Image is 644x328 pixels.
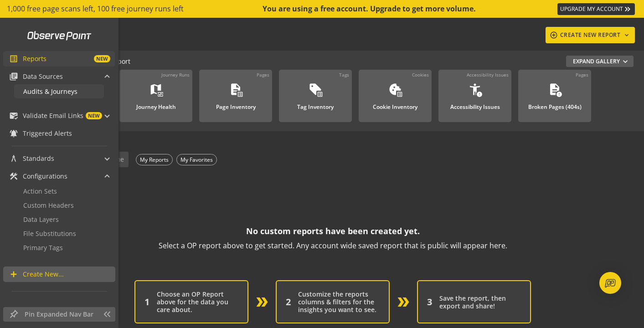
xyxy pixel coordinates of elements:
[23,172,67,181] span: Configurations
[263,4,477,14] div: You are using a free account. Upgrade to get more volume.
[3,84,115,106] div: Data Sources
[309,82,322,96] mat-icon: sell
[297,98,334,110] div: Tag Inventory
[23,187,57,195] span: Action Sets
[359,70,432,122] a: CookiesCookie Inventory
[149,82,163,96] mat-icon: map
[9,154,18,163] mat-icon: architecture
[157,91,164,97] mat-icon: monitor_heart
[438,70,511,122] a: Accessibility IssuesAccessibility Issues
[176,154,217,165] div: My Favorites
[286,297,291,307] div: 2
[439,294,521,310] div: Save the report, then export and share!
[199,70,272,122] a: PagesPage Inventory
[7,4,184,14] span: 1,000 free page scans left, 100 free journey runs left
[3,126,115,141] a: Triggered Alerts
[279,70,352,122] a: TagsTag Inventory
[229,82,242,96] mat-icon: description
[144,297,149,307] div: 1
[556,91,562,97] mat-icon: error
[576,72,588,78] div: Pages
[373,98,417,110] div: Cookie Inventory
[298,290,380,313] div: Customize the reports columns & filters for the insights you want to see.
[549,31,558,39] mat-icon: add_circle_outline
[518,70,591,122] a: PagesBroken Pages (404s)
[3,266,115,282] a: Create New...
[23,87,77,96] span: Audits & Journeys
[40,131,626,150] div: SAVED REPORTS
[23,243,63,252] span: Primary Tags
[557,3,635,15] a: UPGRADE MY ACCOUNT
[136,98,176,110] div: Journey Health
[9,72,18,81] mat-icon: library_books
[412,72,429,78] div: Cookies
[9,172,18,181] mat-icon: construction
[9,111,18,120] mat-icon: mark_email_read
[23,72,63,81] span: Data Sources
[23,270,64,279] span: Create New...
[40,56,634,68] div: - Start a New Report
[396,91,403,97] mat-icon: list_alt
[23,154,54,163] span: Standards
[3,184,115,262] div: Configurations
[427,297,432,307] div: 3
[23,111,83,120] span: Validate Email Links
[339,72,349,78] div: Tags
[599,272,621,294] div: Open Intercom Messenger
[23,229,76,238] span: File Substitutions
[549,27,632,43] div: CREATE NEW REPORT
[23,201,74,210] span: Custom Headers
[528,98,582,110] div: Broken Pages (404s)
[3,169,115,184] mat-expansion-panel-header: Configurations
[119,70,192,122] a: Journey RunsJourney Health
[623,5,632,14] mat-icon: keyboard_double_arrow_right
[548,82,562,96] mat-icon: description
[546,27,635,43] button: CREATE NEW REPORT
[3,108,115,123] mat-expansion-panel-header: Validate Email LinksNEW
[216,98,256,110] div: Page Inventory
[94,55,110,62] span: NEW
[9,270,18,279] mat-icon: add
[316,91,323,97] mat-icon: list_alt
[86,112,102,119] span: NEW
[388,82,402,96] mat-icon: cookie
[136,154,173,165] div: My Reports
[23,129,72,138] span: Triggered Alerts
[161,72,190,78] div: Journey Runs
[467,72,509,78] div: Accessibility Issues
[566,56,634,67] button: Expand Gallery
[25,310,98,319] span: Pin Expanded Nav Bar
[23,54,46,63] span: Reports
[159,238,507,253] p: Select a OP report above to get started. Any account wide saved report that is public will appear...
[3,151,115,166] mat-expansion-panel-header: Standards
[246,224,420,238] p: No custom reports have been created yet.
[622,31,631,39] mat-icon: keyboard_arrow_down
[621,57,630,66] mat-icon: expand_more
[3,51,115,67] a: ReportsNEW
[237,91,243,97] mat-icon: list_alt
[23,215,59,224] span: Data Layers
[476,91,483,97] mat-icon: error
[157,290,238,313] div: Choose an OP Report above for the data you care about.
[468,82,482,96] mat-icon: accessibility_new
[9,129,18,138] mat-icon: notifications_active
[257,72,269,78] div: Pages
[450,98,500,110] div: Accessibility Issues
[3,69,115,84] mat-expansion-panel-header: Data Sources
[9,54,18,63] mat-icon: list_alt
